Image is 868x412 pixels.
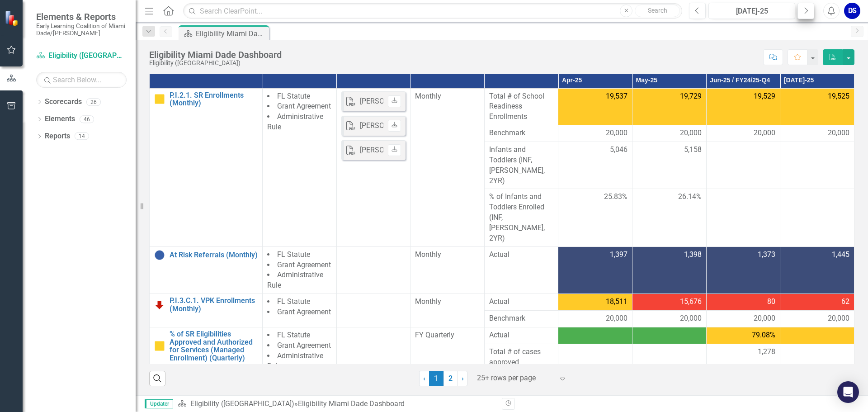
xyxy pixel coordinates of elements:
span: Benchmark [489,313,554,324]
img: Caution [154,341,165,351]
img: ClearPoint Strategy [4,10,21,27]
img: No Information [154,250,165,260]
input: Search Below... [36,72,127,88]
div: [PERSON_NAME] ELC- [DATE] Recap.pdf [360,96,487,107]
span: 1,398 [684,250,702,260]
td: Double-Click to Edit [706,88,780,125]
td: Double-Click to Edit Right Click for Context Menu [150,246,263,294]
td: Double-Click to Edit [706,142,780,189]
span: 20,000 [606,313,627,324]
td: Double-Click to Edit [632,311,707,327]
span: Grant Agreement [277,102,331,110]
span: › [462,374,464,383]
a: % of SR Eligibilities Approved and Authorized for Services (Managed Enrollment) (Quarterly) [170,330,258,362]
a: 2 [443,371,458,386]
span: Grant Agreement [277,341,331,350]
td: Double-Click to Edit [706,311,780,327]
td: Double-Click to Edit [632,125,707,142]
div: Monthly [415,297,480,307]
td: Double-Click to Edit Right Click for Context Menu [150,294,263,327]
td: Double-Click to Edit [558,246,632,294]
span: 20,000 [680,313,702,324]
td: Double-Click to Edit [632,88,707,125]
div: 46 [80,115,94,123]
span: Search [648,7,667,14]
span: Updater [145,399,173,408]
div: [PERSON_NAME] ELC- [DATE] Recap.pdf [360,145,487,156]
div: Monthly [415,91,480,102]
span: FL Statute [277,250,310,259]
img: Caution [154,94,165,104]
td: Double-Click to Edit [706,294,780,311]
a: Eligibility ([GEOGRAPHIC_DATA]) [36,51,127,61]
td: Double-Click to Edit [780,294,854,311]
span: 20,000 [680,128,702,138]
button: [DATE]-25 [708,3,795,19]
a: Elements [45,114,75,124]
td: Double-Click to Edit [632,246,707,294]
span: FL Statute [277,297,310,306]
span: 19,537 [606,91,627,102]
img: Below Plan [154,299,165,310]
span: Benchmark [489,128,554,138]
span: Administrative Rule [267,351,323,370]
button: DS [844,3,860,19]
a: P.I.2.1. SR Enrollments (Monthly) [170,91,258,107]
span: 80 [767,297,775,307]
span: 5,158 [684,145,702,155]
div: [PERSON_NAME] ELC- [DATE] Recap.pdf [360,121,487,131]
td: Double-Click to Edit [780,142,854,189]
span: Infants and Toddlers (INF, [PERSON_NAME], 2YR) [489,145,554,186]
td: Double-Click to Edit [780,311,854,327]
span: 79.08% [752,330,775,341]
div: 26 [86,98,101,106]
div: Eligibility Miami Dade Dashboard [149,50,282,60]
span: 20,000 [754,128,775,138]
td: Double-Click to Edit Right Click for Context Menu [150,88,263,246]
td: Double-Click to Edit [558,125,632,142]
span: Total # of School Readiness Enrollments [489,91,554,123]
div: 14 [75,133,89,140]
span: 18,511 [606,297,627,307]
span: 25.83% [604,192,627,202]
span: 20,000 [828,128,849,138]
td: Double-Click to Edit [336,246,410,294]
div: Eligibility Miami Dade Dashboard [298,399,405,408]
input: Search ClearPoint... [183,3,682,19]
span: FL Statute [277,331,310,339]
td: Double-Click to Edit [706,125,780,142]
span: Total # of cases approved [489,347,554,368]
td: Double-Click to Edit [632,142,707,189]
a: Eligibility ([GEOGRAPHIC_DATA]) [190,399,294,408]
td: Double-Click to Edit [336,294,410,327]
span: FL Statute [277,92,310,100]
span: 1 [429,371,443,386]
td: Double-Click to Edit [558,88,632,125]
td: Double-Click to Edit [558,311,632,327]
td: Double-Click to Edit [558,294,632,311]
div: Eligibility Miami Dade Dashboard [196,28,267,39]
a: At Risk Referrals (Monthly) [170,251,258,259]
span: 20,000 [828,313,849,324]
span: 1,397 [610,250,627,260]
span: Actual [489,330,554,341]
span: 20,000 [606,128,627,138]
td: Double-Click to Edit [632,294,707,311]
div: [DATE]-25 [712,6,792,17]
div: FY Quarterly [415,330,480,341]
span: 15,676 [680,297,702,307]
span: 1,278 [758,347,775,357]
td: Double-Click to Edit [706,246,780,294]
span: Grant Agreement [277,308,331,316]
span: % of Infants and Toddlers Enrolled (INF, [PERSON_NAME], 2YR) [489,192,554,243]
span: Actual [489,297,554,307]
span: Elements & Reports [36,11,127,22]
button: Search [635,5,680,17]
span: Administrative Rule [267,112,323,131]
span: 5,046 [610,145,627,155]
td: Double-Click to Edit [558,142,632,189]
div: Eligibility ([GEOGRAPHIC_DATA]) [149,60,282,66]
td: Double-Click to Edit [780,88,854,125]
span: 1,373 [758,250,775,260]
td: Double-Click to Edit [336,88,410,246]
